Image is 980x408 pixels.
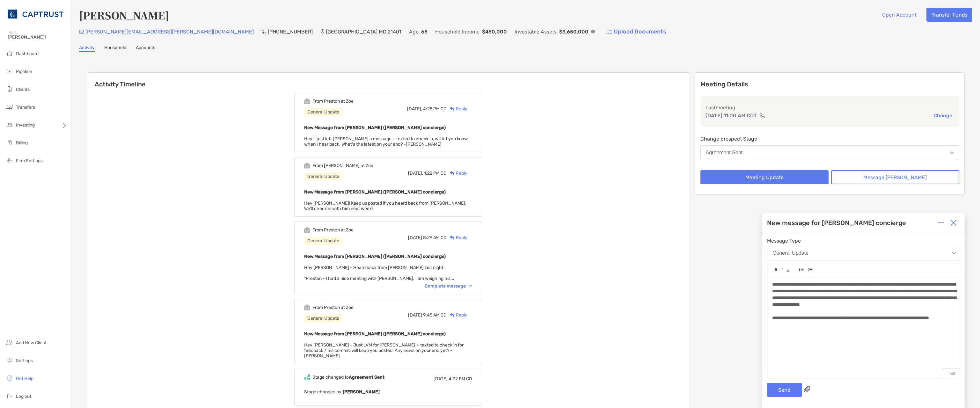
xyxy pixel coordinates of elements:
button: Transfer Funds [926,8,972,22]
img: Event icon [304,163,310,169]
span: 8:29 AM CD [423,235,447,240]
img: firm-settings icon [6,157,13,164]
p: $3,650,000 [559,28,589,36]
img: Location Icon [320,29,325,34]
span: Get Help [16,376,33,381]
span: 4:25 PM CD [423,106,447,112]
button: Change [932,112,954,119]
span: Settings [16,358,33,363]
p: [PERSON_NAME][EMAIL_ADDRESS][PERSON_NAME][DOMAIN_NAME] [85,28,254,36]
img: paperclip attachments [804,386,810,392]
span: Pipeline [16,69,32,74]
div: From Preston at Zoe [312,227,354,233]
div: Reply [447,312,467,318]
p: 65 [421,28,428,36]
img: Expand or collapse [938,220,944,226]
span: [DATE] [434,376,448,382]
p: Investable Assets [515,28,557,36]
h4: [PERSON_NAME] [79,8,169,22]
div: Complete message [425,283,472,289]
p: [GEOGRAPHIC_DATA] , MD , 21401 [326,28,401,36]
img: Editor control icon [781,268,783,271]
img: button icon [607,30,612,34]
span: Dashboard [16,51,39,56]
img: Reply icon [450,171,455,175]
span: [DATE] [408,235,422,240]
p: [DATE] 11:00 AM CDT [706,112,757,120]
span: Billing [16,140,28,146]
button: Message [PERSON_NAME] [831,170,959,184]
img: investing icon [6,121,13,128]
a: Activity [79,45,95,52]
img: Event icon [304,374,310,380]
span: Add New Client [16,340,47,346]
img: Close [950,220,957,226]
span: 1:22 PM CD [424,171,447,176]
button: Send [767,383,802,397]
img: Info Icon [591,30,595,33]
img: Editor control icon [808,268,812,272]
p: Stage changed by: [304,388,472,396]
span: [DATE], [408,171,423,176]
img: logout icon [6,392,13,400]
img: clients icon [6,85,13,93]
div: From Preston at Zoe [312,305,354,310]
button: Open Account [877,8,921,22]
span: Hey [PERSON_NAME]! Keep us posted if you heard back from [PERSON_NAME]. We'll check in with him n... [304,200,466,211]
img: transfers icon [6,103,13,111]
img: Reply icon [450,236,455,240]
img: get-help icon [6,374,13,382]
div: Reply [447,106,467,112]
span: 9:45 AM CD [423,312,447,318]
img: Reply icon [450,313,455,317]
span: [DATE] [408,312,422,318]
span: Hey [PERSON_NAME] - Heard back from [PERSON_NAME] last night: "Preston - I had a nice meeting wit... [304,265,454,281]
div: Stage changed to [312,375,384,380]
div: From [PERSON_NAME] at Zoe [312,163,373,168]
p: Age [409,28,419,36]
p: Meeting Details [700,80,960,88]
img: Email Icon [79,30,84,34]
div: Agreement Sent [706,150,743,156]
span: Firm Settings [16,158,43,164]
span: Hey [PERSON_NAME] - Just LVM for [PERSON_NAME] + texted to check in for feedback / his commit, wi... [304,342,464,359]
img: Editor control icon [786,268,790,272]
h6: Activity Timeline [87,73,690,88]
p: $450,000 [482,28,507,36]
a: Household [104,45,126,52]
div: From Preston at Zoe [312,98,354,104]
span: [DATE], [407,106,422,112]
span: Investing [16,122,35,128]
p: [PHONE_NUMBER] [268,28,313,36]
img: dashboard icon [6,49,13,57]
img: add_new_client icon [6,339,13,346]
p: Last meeting [706,104,954,112]
a: Accounts [136,45,155,52]
span: Hey! I just left [PERSON_NAME] a message + texted to check in, will let you know when I hear back... [304,136,468,147]
b: New Message from [PERSON_NAME] ([PERSON_NAME] concierge) [304,254,446,259]
img: Open dropdown arrow [952,252,956,254]
b: [PERSON_NAME] [343,389,380,395]
img: billing icon [6,139,13,146]
img: Event icon [304,227,310,233]
span: Clients [16,87,30,92]
img: Editor control icon [775,268,778,271]
b: New Message from [PERSON_NAME] ([PERSON_NAME] concierge) [304,125,446,130]
div: New message for [PERSON_NAME] concierge [767,219,906,227]
div: General Update [304,172,342,180]
img: Editor control icon [799,268,804,271]
img: Open dropdown arrow [950,152,954,154]
b: Agreement Sent [349,375,384,380]
div: General Update [304,314,342,322]
div: Reply [447,170,467,177]
img: Reply icon [450,107,455,111]
span: [PERSON_NAME]! [8,34,67,40]
b: New Message from [PERSON_NAME] ([PERSON_NAME] concierge) [304,331,446,337]
span: Log out [16,394,31,399]
p: Change prospect Stage [700,135,960,143]
img: pipeline icon [6,67,13,75]
img: Event icon [304,98,310,104]
b: New Message from [PERSON_NAME] ([PERSON_NAME] concierge) [304,189,446,195]
div: General Update [304,108,342,116]
img: CAPTRUST Logo [8,3,63,25]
